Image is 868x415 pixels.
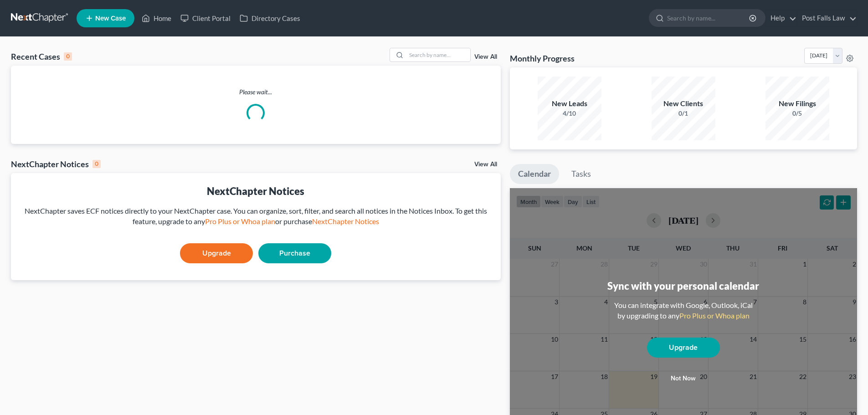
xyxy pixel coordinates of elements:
[679,311,750,320] a: Pro Plus or Whoa plan
[765,98,829,109] div: New Filings
[312,217,379,225] a: NextChapter Notices
[180,243,253,263] a: Upgrade
[647,338,720,358] a: Upgrade
[607,279,759,293] div: Sync with your personal calendar
[647,369,720,388] button: Not now
[474,54,497,60] a: View All
[765,109,829,118] div: 0/5
[137,10,176,26] a: Home
[510,53,575,64] h3: Monthly Progress
[18,206,493,227] div: NextChapter saves ECF notices directly to your NextChapter case. You can organize, sort, filter, ...
[797,10,857,26] a: Post Falls Law
[510,164,559,184] a: Calendar
[406,48,470,61] input: Search by name...
[11,159,101,169] div: NextChapter Notices
[176,10,235,26] a: Client Portal
[766,10,796,26] a: Help
[538,98,601,109] div: New Leads
[474,161,497,168] a: View All
[205,217,275,225] a: Pro Plus or Whoa plan
[11,87,501,97] p: Please wait...
[11,51,72,62] div: Recent Cases
[563,164,599,184] a: Tasks
[18,184,493,198] div: NextChapter Notices
[235,10,305,26] a: Directory Cases
[258,243,331,263] a: Purchase
[611,300,756,321] div: You can integrate with Google, Outlook, iCal by upgrading to any
[667,10,750,26] input: Search by name...
[652,109,715,118] div: 0/1
[95,15,126,22] span: New Case
[64,52,72,61] div: 0
[538,109,601,118] div: 4/10
[92,160,101,168] div: 0
[652,98,715,109] div: New Clients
